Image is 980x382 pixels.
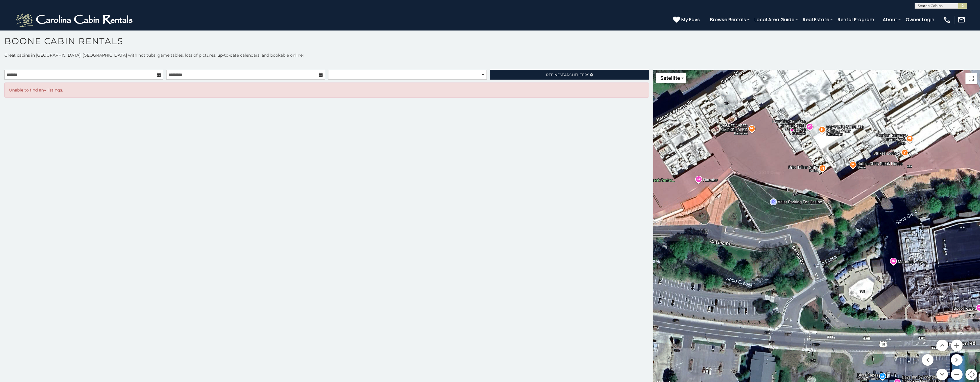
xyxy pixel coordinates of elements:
span: Search [560,73,575,77]
span: My Favs [681,16,700,23]
a: About [880,15,900,25]
button: Move down [936,369,948,380]
a: Real Estate [800,15,832,25]
button: Map camera controls [965,369,977,380]
button: Zoom out [951,369,963,380]
p: Unable to find any listings. [9,87,644,93]
a: Rental Program [835,15,877,25]
a: Local Area Guide [752,15,797,25]
button: Move up [936,340,948,351]
a: Browse Rentals [707,15,749,25]
button: Change map style [656,73,686,83]
span: Refine Filters [546,73,589,77]
span: Satellite [660,75,680,81]
a: Owner Login [903,15,937,25]
img: mail-regular-white.png [957,16,965,24]
button: Move left [922,354,933,366]
button: Toggle fullscreen view [965,73,977,84]
img: phone-regular-white.png [943,16,951,24]
button: Zoom in [951,340,963,351]
button: Move right [951,354,963,366]
img: White-1-2.png [15,11,135,28]
a: RefineSearchFilters [490,70,649,80]
a: My Favs [673,16,701,24]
